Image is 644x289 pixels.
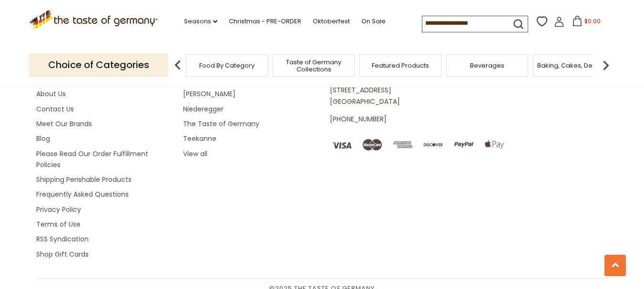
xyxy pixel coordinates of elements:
button: $0.00 [566,16,607,30]
a: Privacy Policy [36,205,81,214]
a: Meet Our Brands [36,119,92,129]
a: Featured Products [372,62,429,69]
a: Shipping Perishable Products [36,175,132,184]
p: Choice of Categories [29,53,168,77]
a: Please Read Our Order Fulfillment Policies [36,149,148,169]
a: On Sale [361,16,386,27]
a: Beverages [470,62,504,69]
a: Taste of Germany Collections [276,59,352,73]
a: Terms of Use [36,219,81,229]
img: previous arrow [168,56,187,75]
a: Baking, Cakes, Desserts [537,62,611,69]
a: Oktoberfest [313,16,350,27]
a: Christmas - PRE-ORDER [229,16,301,27]
a: About Us [36,89,66,99]
p: Warehouse address: [STREET_ADDRESS] [GEOGRAPHIC_DATA] [330,74,439,107]
span: $0.00 [584,17,601,25]
a: Shop Gift Cards [36,249,89,259]
a: The Taste of Germany [183,119,259,129]
a: [PERSON_NAME] [183,89,235,99]
a: Niederegger [183,104,224,114]
a: RSS Syndication [36,234,89,244]
a: Frequently Asked Questions [36,189,129,199]
a: Teekanne [183,134,216,143]
a: View all [183,149,207,159]
img: next arrow [596,56,615,75]
a: Blog [36,134,50,143]
p: [PHONE_NUMBER] [330,114,439,125]
a: Contact Us [36,104,74,114]
a: Seasons [184,16,217,27]
a: Food By Category [199,62,255,69]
